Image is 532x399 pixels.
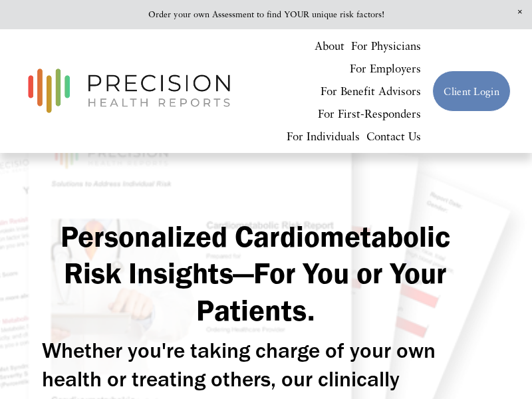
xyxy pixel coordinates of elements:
[350,57,421,80] a: For Employers
[321,80,421,102] a: For Benefit Advisors
[351,35,421,57] a: For Physicians
[287,125,360,148] a: For Individuals
[315,35,344,57] a: About
[21,63,237,119] img: Precision Health Reports
[432,70,511,112] a: Client Login
[61,218,458,327] strong: Personalized Cardiometabolic Risk Insights—For You or Your Patients.
[366,125,421,148] a: Contact Us
[318,102,421,125] a: For First-Responders
[465,335,532,399] iframe: Chat Widget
